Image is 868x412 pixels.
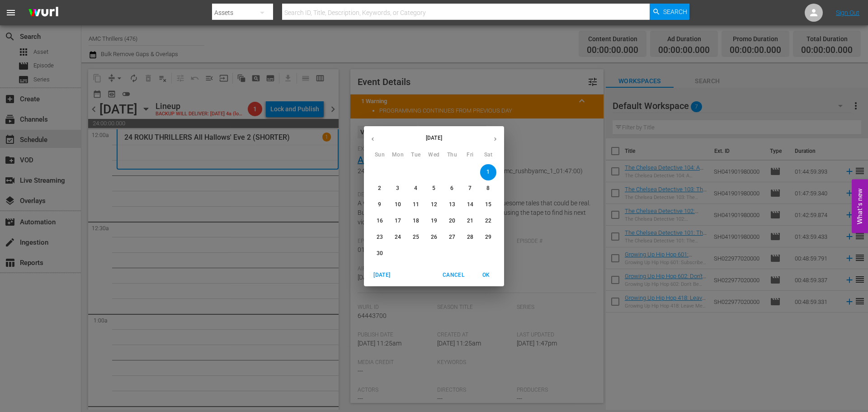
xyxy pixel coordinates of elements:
button: 13 [444,197,460,213]
button: 25 [408,229,424,246]
p: 3 [396,185,399,192]
span: Cancel [443,270,464,280]
span: Thu [444,151,460,160]
button: [DATE] [368,268,396,283]
button: 15 [480,197,496,213]
p: 12 [431,201,437,208]
p: 1 [486,168,490,176]
p: 11 [413,201,419,208]
button: 2 [372,180,388,197]
button: 20 [444,213,460,229]
button: 11 [408,197,424,213]
span: Search [663,4,687,20]
span: Wed [426,151,442,160]
p: 30 [377,250,383,257]
button: 29 [480,229,496,246]
button: 9 [372,197,388,213]
button: 22 [480,213,496,229]
p: 13 [449,201,455,208]
button: 16 [372,213,388,229]
p: 29 [485,233,491,241]
p: 24 [395,233,401,241]
p: 28 [467,233,473,241]
button: 14 [462,197,478,213]
span: OK [475,270,497,280]
p: 6 [450,185,453,192]
button: 12 [426,197,442,213]
p: 5 [432,185,435,192]
p: 8 [486,185,490,192]
span: Sat [480,151,496,160]
p: 10 [395,201,401,208]
button: 7 [462,180,478,197]
p: 26 [431,233,437,241]
button: 18 [408,213,424,229]
button: 30 [372,246,388,262]
span: Fri [462,151,478,160]
span: Mon [390,151,406,160]
p: 2 [378,185,381,192]
button: 19 [426,213,442,229]
button: 10 [390,197,406,213]
p: 20 [449,217,455,225]
button: 1 [480,164,496,180]
p: 19 [431,217,437,225]
a: Sign Out [836,9,859,16]
button: Open Feedback Widget [852,179,868,233]
p: 22 [485,217,491,225]
button: 6 [444,180,460,197]
button: OK [472,268,500,283]
p: [DATE] [382,134,486,142]
img: ans4CAIJ8jUAAAAAAAAAAAAAAAAAAAAAAAAgQb4GAAAAAAAAAAAAAAAAAAAAAAAAJMjXAAAAAAAAAAAAAAAAAAAAAAAAgAT5G... [22,2,65,24]
span: Tue [408,151,424,160]
button: 3 [390,180,406,197]
button: 21 [462,213,478,229]
p: 16 [377,217,383,225]
p: 21 [467,217,473,225]
button: 27 [444,229,460,246]
button: 24 [390,229,406,246]
button: 23 [372,229,388,246]
p: 17 [395,217,401,225]
button: 17 [390,213,406,229]
p: 27 [449,233,455,241]
button: 28 [462,229,478,246]
p: 25 [413,233,419,241]
span: Sun [372,151,388,160]
p: 14 [467,201,473,208]
span: menu [5,7,16,18]
button: 26 [426,229,442,246]
p: 7 [468,185,472,192]
button: 5 [426,180,442,197]
p: 15 [485,201,491,208]
p: 9 [378,201,381,208]
button: 8 [480,180,496,197]
button: 4 [408,180,424,197]
span: [DATE] [371,270,393,280]
button: Cancel [439,268,468,283]
p: 18 [413,217,419,225]
p: 23 [377,233,383,241]
p: 4 [414,185,417,192]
